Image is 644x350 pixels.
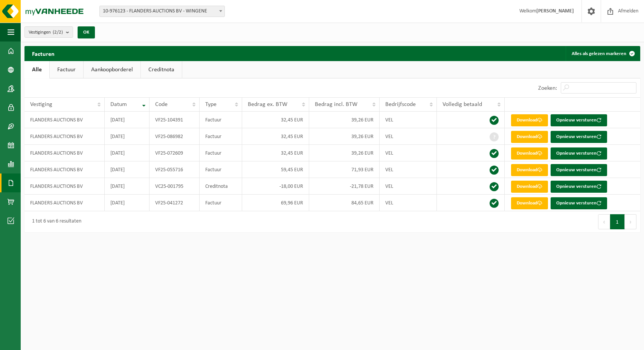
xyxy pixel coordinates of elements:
a: Factuur [50,61,83,78]
td: FLANDERS AUCTIONS BV [24,178,105,195]
td: VF25-104391 [150,112,199,128]
td: VEL [380,161,436,178]
a: Alle [24,61,49,78]
td: [DATE] [105,195,150,211]
button: OK [78,26,95,38]
td: Factuur [200,128,243,145]
td: -18,00 EUR [242,178,309,195]
a: Download [511,114,548,126]
td: VF25-055716 [150,161,199,178]
td: 32,45 EUR [242,128,309,145]
td: 69,96 EUR [242,195,309,211]
button: Opnieuw versturen [551,197,607,209]
h2: Facturen [24,46,62,61]
button: Vestigingen(2/2) [24,26,73,38]
td: 39,26 EUR [309,112,380,128]
button: 1 [610,214,625,229]
label: Zoeken: [538,85,557,91]
button: Opnieuw versturen [551,114,607,126]
count: (2/2) [53,30,63,35]
button: Opnieuw versturen [551,181,607,193]
span: Bedrag incl. BTW [315,101,357,107]
div: 1 tot 6 van 6 resultaten [28,215,81,229]
span: Vestigingen [29,27,63,38]
td: FLANDERS AUCTIONS BV [24,112,105,128]
button: Previous [598,214,610,229]
td: VEL [380,128,436,145]
span: Bedrag ex. BTW [248,101,287,107]
span: Code [155,101,168,107]
a: Aankoopborderel [84,61,140,78]
td: FLANDERS AUCTIONS BV [24,195,105,211]
span: 10-976123 - FLANDERS AUCTIONS BV - WINGENE [100,6,224,17]
td: FLANDERS AUCTIONS BV [24,145,105,161]
a: Download [511,164,548,176]
td: 32,45 EUR [242,145,309,161]
td: VF25-041272 [150,195,199,211]
a: Download [511,181,548,193]
a: Download [511,197,548,209]
td: Factuur [200,112,243,128]
span: Vestiging [30,101,52,107]
td: FLANDERS AUCTIONS BV [24,128,105,145]
td: [DATE] [105,178,150,195]
td: [DATE] [105,145,150,161]
td: VEL [380,145,436,161]
td: [DATE] [105,128,150,145]
td: VEL [380,178,436,195]
span: Datum [110,101,127,107]
td: [DATE] [105,161,150,178]
span: Bedrijfscode [385,101,416,107]
td: FLANDERS AUCTIONS BV [24,161,105,178]
td: VEL [380,195,436,211]
a: Download [511,147,548,160]
a: Download [511,131,548,143]
button: Alles als gelezen markeren [566,46,639,61]
td: Creditnota [200,178,243,195]
td: [DATE] [105,112,150,128]
td: 39,26 EUR [309,145,380,161]
span: Volledig betaald [443,101,482,107]
td: 84,65 EUR [309,195,380,211]
a: Creditnota [141,61,182,78]
td: 71,93 EUR [309,161,380,178]
button: Opnieuw versturen [551,131,607,143]
button: Opnieuw versturen [551,147,607,160]
td: VC25-001795 [150,178,199,195]
td: VEL [380,112,436,128]
td: VF25-086982 [150,128,199,145]
button: Next [625,214,636,229]
td: 59,45 EUR [242,161,309,178]
td: Factuur [200,145,243,161]
span: 10-976123 - FLANDERS AUCTIONS BV - WINGENE [99,6,225,17]
button: Opnieuw versturen [551,164,607,176]
td: Factuur [200,161,243,178]
td: 32,45 EUR [242,112,309,128]
strong: [PERSON_NAME] [536,8,574,14]
td: VF25-072609 [150,145,199,161]
span: Type [205,101,217,107]
td: 39,26 EUR [309,128,380,145]
td: Factuur [200,195,243,211]
td: -21,78 EUR [309,178,380,195]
